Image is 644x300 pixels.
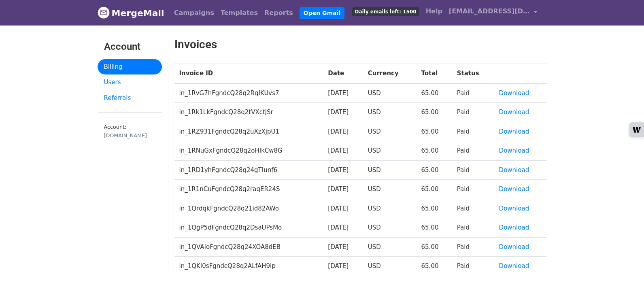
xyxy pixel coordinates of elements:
[499,109,529,116] a: Download
[174,199,323,218] td: in_1QrdqkFgndcQ28q21id82AWo
[98,6,110,19] img: MergeMail logo
[446,3,540,22] a: [EMAIL_ADDRESS][DOMAIN_NAME]
[323,122,363,141] td: [DATE]
[174,103,323,122] td: in_1Rk1LkFgndcQ28q2tVXctJSr
[174,180,323,199] td: in_1R1nCuFgndcQ28q2raqER24S
[452,237,494,257] td: Paid
[98,74,162,90] a: Users
[323,199,363,218] td: [DATE]
[363,103,417,122] td: USD
[363,237,417,257] td: USD
[499,166,529,174] a: Download
[417,160,452,180] td: 65.00
[417,83,452,103] td: 65.00
[499,128,529,135] a: Download
[499,262,529,270] a: Download
[499,89,529,97] a: Download
[499,185,529,193] a: Download
[323,160,363,180] td: [DATE]
[363,64,417,83] th: Currency
[363,160,417,180] td: USD
[323,218,363,238] td: [DATE]
[363,141,417,161] td: USD
[363,218,417,238] td: USD
[417,64,452,83] th: Total
[174,160,323,180] td: in_1RD1yhFgndcQ28q24gTIunf6
[452,218,494,238] td: Paid
[171,5,217,21] a: Campaigns
[104,124,155,139] small: Account:
[417,218,452,238] td: 65.00
[417,122,452,141] td: 65.00
[417,141,452,161] td: 65.00
[323,64,363,83] th: Date
[499,147,529,154] a: Download
[363,122,417,141] td: USD
[323,83,363,103] td: [DATE]
[452,141,494,161] td: Paid
[363,257,417,276] td: USD
[98,4,164,21] a: MergeMail
[417,199,452,218] td: 65.00
[323,180,363,199] td: [DATE]
[352,7,419,16] span: Daily emails left: 1500
[174,257,323,276] td: in_1QKI0sFgndcQ28q2ALfAH9ip
[174,237,323,257] td: in_1QVAIoFgndcQ28q24XOA8dEB
[261,5,296,21] a: Reports
[452,64,494,83] th: Status
[417,237,452,257] td: 65.00
[174,141,323,161] td: in_1RNuGxFgndcQ28q2oHIkCw8G
[104,41,155,53] h3: Account
[174,122,323,141] td: in_1RZ931FgndcQ28q2uXzXjpU1
[452,160,494,180] td: Paid
[499,224,529,231] a: Download
[217,5,261,21] a: Templates
[417,180,452,199] td: 65.00
[174,83,323,103] td: in_1RvG7hFgndcQ28q2RqIKUvs7
[104,132,155,139] div: [DOMAIN_NAME]
[499,243,529,251] a: Download
[499,205,529,212] a: Download
[98,59,162,75] a: Billing
[363,83,417,103] td: USD
[452,103,494,122] td: Paid
[363,199,417,218] td: USD
[174,38,483,51] h2: Invoices
[452,122,494,141] td: Paid
[174,218,323,238] td: in_1QgP5dFgndcQ28q2DsaUPsMo
[417,103,452,122] td: 65.00
[363,180,417,199] td: USD
[98,90,162,106] a: Referrals
[323,237,363,257] td: [DATE]
[423,3,446,19] a: Help
[174,64,323,83] th: Invoice ID
[300,7,344,19] a: Open Gmail
[417,257,452,276] td: 65.00
[452,199,494,218] td: Paid
[452,180,494,199] td: Paid
[452,257,494,276] td: Paid
[449,6,530,16] span: [EMAIL_ADDRESS][DOMAIN_NAME]
[349,3,423,19] a: Daily emails left: 1500
[323,103,363,122] td: [DATE]
[323,257,363,276] td: [DATE]
[323,141,363,161] td: [DATE]
[452,83,494,103] td: Paid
